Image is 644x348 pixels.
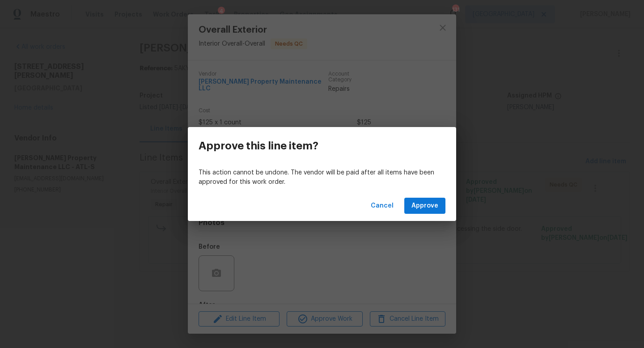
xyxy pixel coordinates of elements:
p: This action cannot be undone. The vendor will be paid after all items have been approved for this... [199,168,445,187]
button: Cancel [367,198,397,214]
span: Cancel [371,200,394,212]
h3: Approve this line item? [199,140,318,152]
span: Approve [411,200,438,212]
button: Approve [404,198,445,214]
